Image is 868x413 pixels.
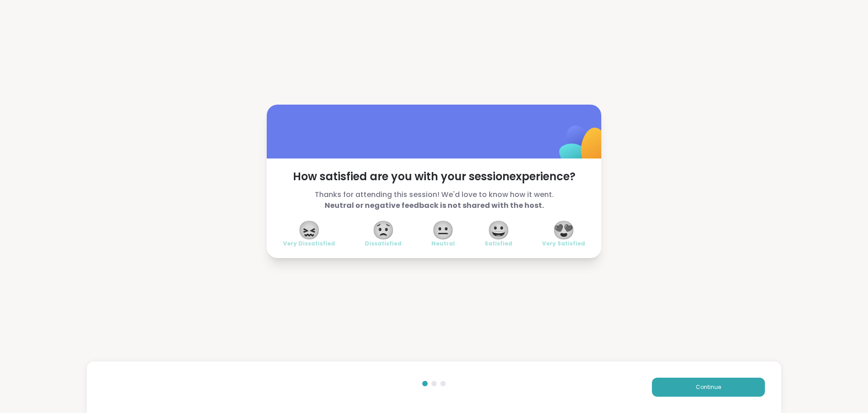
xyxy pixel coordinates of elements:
[283,169,585,184] span: How satisfied are you with your session experience?
[432,222,454,238] span: 😐
[652,378,765,397] button: Continue
[431,240,455,247] span: Neutral
[542,240,585,247] span: Very Satisfied
[696,383,721,391] span: Continue
[325,200,544,211] b: Neutral or negative feedback is not shared with the host.
[298,222,321,238] span: 😖
[552,222,575,238] span: 😍
[283,240,335,247] span: Very Dissatisfied
[283,189,585,211] span: Thanks for attending this session! We'd love to know how it went.
[487,222,510,238] span: 😀
[538,102,628,192] img: ShareWell Logomark
[485,240,512,247] span: Satisfied
[365,240,401,247] span: Dissatisfied
[372,222,395,238] span: 😟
